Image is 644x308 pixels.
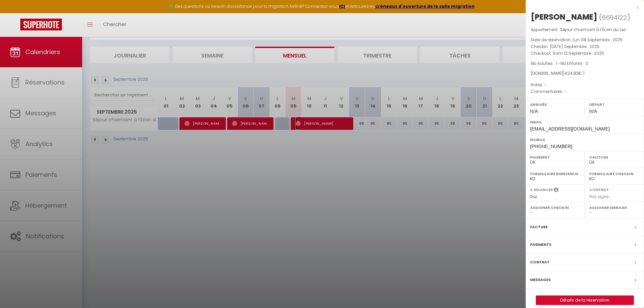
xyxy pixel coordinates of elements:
div: x [526,3,639,11]
label: A relancer [530,187,553,193]
p: Checkin : [531,43,639,50]
a: Détails de la réservation [536,296,634,305]
span: Séjour charmant à l’Écrin du Lez [560,27,626,32]
span: ( € ) [563,70,585,76]
label: Contrat [530,259,550,266]
label: Facture [530,223,548,231]
div: [DOMAIN_NAME] [531,70,639,77]
label: Mobile [530,136,640,143]
span: 424.83 [565,70,578,76]
label: Messages [530,276,551,283]
span: Nb Adultes : 1 - [531,61,588,66]
span: N/A [530,109,538,114]
label: Assigner Checkin [530,204,580,211]
span: N/A [589,109,597,114]
span: [EMAIL_ADDRESS][DOMAIN_NAME] [530,126,610,132]
span: 6694122 [602,13,627,22]
span: - [564,89,567,94]
p: Date de réservation : [531,37,639,43]
span: [DATE] Septembre . 2025 [550,44,600,49]
span: [PHONE_NUMBER] [530,144,572,149]
span: Lun 08 Septembre . 2025 [573,37,623,43]
label: Contrat [589,187,609,191]
span: - [544,82,547,88]
p: Notes : [531,81,639,88]
i: Sélectionner OUI si vous souhaiter envoyer les séquences de messages post-checkout [554,187,558,194]
button: Détails de la réservation [536,295,634,305]
label: Caution [589,154,640,161]
label: Email [530,119,640,125]
span: ( ) [599,13,630,22]
label: Assigner Menage [589,204,640,211]
label: Paiement [530,154,580,161]
p: Appartement : [531,26,639,33]
button: Ouvrir le widget de chat LiveChat [5,3,26,23]
p: Commentaires : [531,88,639,95]
span: Sam 13 Septembre . 2025 [553,50,604,56]
label: Formulaire Bienvenue [530,170,580,177]
label: Arrivée [530,101,580,108]
label: Paiements [530,241,551,248]
span: Nb Enfants : 0 [560,61,588,66]
span: Pas signé [589,194,609,199]
div: [PERSON_NAME] [531,11,597,22]
label: Formulaire Checkin [589,170,640,177]
label: Départ [589,101,640,108]
p: Checkout : [531,50,639,57]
